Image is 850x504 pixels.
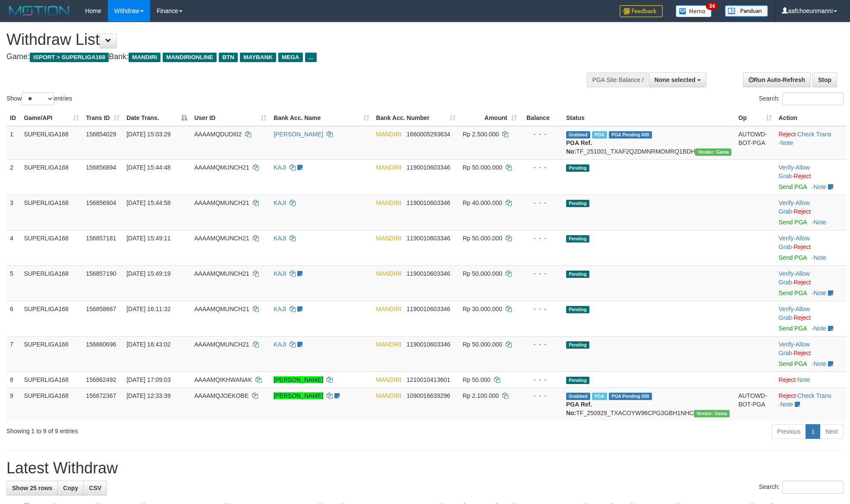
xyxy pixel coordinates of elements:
span: PGA Pending [609,393,652,400]
td: · · [775,230,846,265]
span: MAYBANK [240,53,276,62]
span: AAAAMQDUDI02 [194,131,242,138]
span: Copy 1190010603346 to clipboard [406,164,450,171]
span: [DATE] 17:09:03 [126,376,170,383]
b: PGA Ref. No: [566,401,592,416]
span: 156858667 [86,306,116,312]
a: Verify [779,199,794,206]
span: MANDIRI [376,306,402,312]
td: · [775,372,846,387]
span: AAAAMQJOEKOBE [194,392,249,399]
div: Showing 1 to 9 of 9 entries [6,423,348,435]
span: MANDIRI [376,392,402,399]
span: Pending [566,235,589,243]
span: Rp 40.000.000 [463,199,502,206]
a: Reject [794,173,811,180]
span: Copy 1190010603346 to clipboard [406,306,450,312]
a: Reject [779,131,796,138]
a: Reject [779,376,796,383]
a: [PERSON_NAME] [274,131,323,138]
a: Send PGA [779,325,807,332]
span: BTN [219,53,238,62]
a: Allow Grab [779,306,810,321]
a: Allow Grab [779,199,810,215]
span: MANDIRIONLINE [163,53,217,62]
span: Pending [566,164,589,172]
span: Pending [566,200,589,207]
a: KAJI [274,270,286,277]
b: PGA Ref. No: [566,139,592,155]
span: [DATE] 15:44:58 [126,199,170,206]
td: SUPERLIGA168 [20,372,82,387]
td: · · [775,301,846,336]
span: MANDIRI [376,164,402,171]
span: Rp 50.000.000 [463,164,502,171]
h1: Withdraw List [6,31,558,48]
span: Rp 2.500.000 [463,131,499,138]
span: [DATE] 16:11:32 [126,306,170,312]
input: Search: [782,92,844,105]
span: [DATE] 15:44:48 [126,164,170,171]
span: Copy 1190010603346 to clipboard [406,341,450,348]
span: · [779,235,810,250]
td: TF_251001_TXAF2Q2DMNRMOMRQ1BDH [563,126,735,160]
div: - - - [524,234,559,243]
span: Rp 30.000.000 [463,306,502,312]
span: · [779,341,810,356]
div: - - - [524,198,559,207]
a: Note [813,254,826,261]
a: Reject [779,392,796,399]
td: SUPERLIGA168 [20,195,82,230]
th: Op: activate to sort column ascending [735,110,775,126]
a: Note [797,376,810,383]
span: Pending [566,341,589,349]
div: - - - [524,375,559,384]
a: Send PGA [779,290,807,296]
span: Copy 1090016639296 to clipboard [406,392,450,399]
span: MANDIRI [376,376,402,383]
label: Search: [759,481,844,494]
a: Verify [779,306,794,312]
td: SUPERLIGA168 [20,126,82,160]
input: Search: [782,481,844,494]
a: Send PGA [779,254,807,261]
span: [DATE] 15:49:11 [126,235,170,242]
span: [DATE] 15:49:19 [126,270,170,277]
td: · · [775,159,846,195]
a: Reject [794,243,811,250]
td: 9 [6,387,20,421]
td: 6 [6,301,20,336]
th: Bank Acc. Number: activate to sort column ascending [373,110,460,126]
h1: Latest Withdraw [6,460,844,477]
label: Show entries [6,92,72,105]
th: Date Trans.: activate to sort column descending [123,110,191,126]
div: PGA Site Balance / [587,72,649,87]
a: Copy [57,481,84,495]
span: Rp 2.100.000 [463,392,499,399]
a: Verify [779,270,794,277]
a: Send PGA [779,360,807,367]
div: - - - [524,130,559,139]
a: Note [813,183,826,190]
span: 156856904 [86,199,116,206]
td: · · [775,336,846,372]
td: · · [775,195,846,230]
select: Showentries [22,92,54,105]
a: KAJI [274,199,286,206]
span: AAAAMQIKHWANAK [194,376,252,383]
span: · [779,164,810,180]
img: MOTION_logo.png [6,4,72,17]
a: Send PGA [779,183,807,190]
span: ... [305,53,317,62]
td: SUPERLIGA168 [20,265,82,301]
a: KAJI [274,164,286,171]
a: KAJI [274,235,286,242]
span: Rp 50.000 [463,376,491,383]
td: 7 [6,336,20,372]
span: MANDIRI [129,53,161,62]
a: Allow Grab [779,270,810,286]
span: Vendor URL: https://trx31.1velocity.biz [694,410,730,417]
div: - - - [524,391,559,400]
a: Note [780,139,793,146]
span: Rp 50.000.000 [463,270,502,277]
